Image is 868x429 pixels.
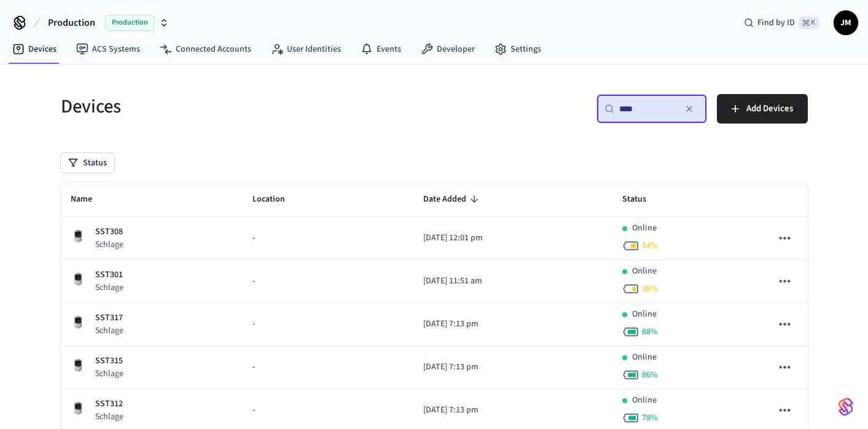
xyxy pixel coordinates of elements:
p: Schlage [95,325,123,337]
span: 38 % [642,283,658,295]
img: Schlage Sense Smart Deadbolt with Camelot Trim, Front [71,315,85,329]
p: Schlage [95,238,123,251]
span: Location [252,190,301,209]
button: Status [61,153,114,173]
span: Date Added [423,190,482,209]
span: - [252,404,255,417]
div: Find by ID⌘ K [734,12,829,34]
a: Connected Accounts [150,38,261,60]
a: ACS Systems [66,38,150,60]
img: SeamLogoGradient.69752ec5.svg [839,397,853,417]
p: [DATE] 12:01 pm [423,232,603,245]
p: Online [632,222,657,235]
span: 78 % [642,412,658,424]
h5: Devices [61,94,427,119]
p: [DATE] 7:13 pm [423,404,603,417]
p: SST308 [95,226,123,238]
span: Add Devices [746,101,793,117]
p: [DATE] 7:13 pm [423,361,603,374]
p: SST312 [95,398,123,411]
span: - [252,232,255,245]
p: Online [632,308,657,321]
img: Schlage Sense Smart Deadbolt with Camelot Trim, Front [71,358,85,372]
p: [DATE] 11:51 am [423,275,603,288]
span: Production [48,15,95,30]
a: Events [351,38,411,60]
img: Schlage Sense Smart Deadbolt with Camelot Trim, Front [71,272,85,286]
span: - [252,275,255,288]
p: [DATE] 7:13 pm [423,318,603,331]
span: Status [622,190,662,209]
span: 54 % [642,240,658,252]
button: JM [834,10,858,35]
p: SST317 [95,312,123,325]
p: Schlage [95,368,123,380]
span: 86 % [642,369,658,381]
span: ⌘ K [799,17,819,29]
span: - [252,361,255,374]
button: Add Devices [717,94,808,124]
a: Devices [2,38,66,60]
p: Schlage [95,411,123,423]
span: - [252,318,255,331]
a: User Identities [261,38,351,60]
p: SST315 [95,355,123,368]
a: Settings [485,38,551,60]
span: Production [105,15,154,31]
p: Schlage [95,281,123,294]
p: Online [632,351,657,364]
span: Name [71,190,108,209]
span: Find by ID [757,17,795,29]
p: SST301 [95,269,123,281]
p: Online [632,394,657,407]
a: Developer [411,38,485,60]
span: JM [835,12,857,34]
p: Online [632,265,657,278]
img: Schlage Sense Smart Deadbolt with Camelot Trim, Front [71,401,85,415]
span: 88 % [642,326,658,338]
img: Schlage Sense Smart Deadbolt with Camelot Trim, Front [71,229,85,243]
